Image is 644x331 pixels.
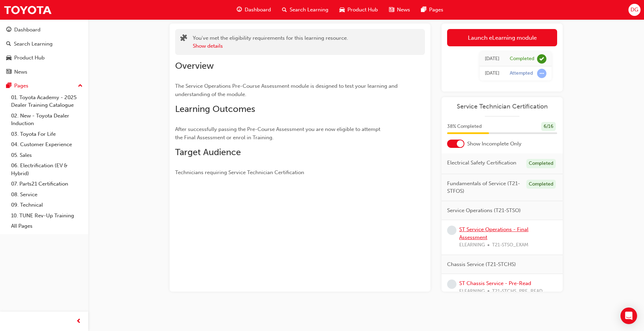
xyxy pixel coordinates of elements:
[421,6,426,14] span: pages-icon
[492,287,543,295] span: T21-STCHS_PRE_READ
[175,104,255,114] span: Learning Outcomes
[526,180,556,189] div: Completed
[3,51,85,64] a: Product Hub
[447,159,516,167] span: Electrical Safety Certification
[6,41,11,47] span: search-icon
[175,147,241,158] span: Target Audience
[347,6,378,14] span: Product Hub
[510,56,534,62] div: Completed
[14,82,28,90] div: Pages
[175,60,214,71] span: Overview
[14,40,53,48] div: Search Learning
[3,2,52,18] img: Trak
[290,6,328,14] span: Search Learning
[397,6,410,14] span: News
[389,6,394,14] span: news-icon
[180,35,187,43] span: puzzle-icon
[14,54,45,62] div: Product Hub
[276,3,334,17] a: search-iconSearch Learning
[3,79,85,92] button: Pages
[485,69,499,77] div: Sun Aug 10 2025 17:45:46 GMT+1000 (Australian Eastern Standard Time)
[193,42,223,50] button: Show details
[447,261,516,268] span: Chassis Service (T21-STCHS)
[245,6,271,14] span: Dashboard
[8,139,85,150] a: 04. Customer Experience
[6,69,11,75] span: news-icon
[14,26,40,34] div: Dashboard
[492,241,528,249] span: T21-STSO_EXAM
[3,66,85,78] a: News
[459,287,485,295] span: ELEARNING
[541,122,556,131] div: 6 / 16
[6,27,11,33] span: guage-icon
[339,6,345,14] span: car-icon
[237,6,242,14] span: guage-icon
[8,111,85,129] a: 02. New - Toyota Dealer Induction
[8,200,85,210] a: 09. Technical
[175,83,399,97] span: The Service Operations Pre-Course Assessment module is designed to test your learning and underst...
[8,189,85,200] a: 08. Service
[447,207,521,215] span: Service Operations (T21-STSO)
[8,221,85,231] a: All Pages
[193,34,348,50] div: You've met the eligibility requirements for this learning resource.
[175,169,304,176] span: Technicians requiring Service Technician Certification
[175,126,382,141] span: After successfully passing the Pre-Course Assessment you are now eligible to attempt the Final As...
[459,241,485,249] span: ELEARNING
[8,160,85,179] a: 06. Electrification (EV & Hybrid)
[447,29,557,46] a: Launch eLearning module
[76,317,81,326] span: prev-icon
[447,123,482,131] span: 38 % Completed
[429,6,443,14] span: Pages
[3,38,85,50] a: Search Learning
[334,3,383,17] a: car-iconProduct Hub
[3,22,85,79] button: DashboardSearch LearningProduct HubNews
[459,226,528,240] a: ST Service Operations - Final Assessment
[459,280,531,286] a: ST Chassis Service - Pre-Read
[3,23,85,36] a: Dashboard
[383,3,416,17] a: news-iconNews
[467,140,521,148] span: Show Incomplete Only
[8,210,85,221] a: 10. TUNE Rev-Up Training
[8,92,85,111] a: 01. Toyota Academy - 2025 Dealer Training Catalogue
[510,70,533,77] div: Attempted
[447,226,456,235] span: learningRecordVerb_NONE-icon
[620,308,637,324] div: Open Intercom Messenger
[78,82,83,91] span: up-icon
[447,180,521,195] span: Fundamentals of Service (T21-STFOS)
[628,4,641,16] button: DG
[8,150,85,161] a: 05. Sales
[8,129,85,140] a: 03. Toyota For Life
[537,54,546,64] span: learningRecordVerb_COMPLETE-icon
[485,55,499,63] div: Sun Aug 10 2025 17:52:37 GMT+1000 (Australian Eastern Standard Time)
[282,6,287,14] span: search-icon
[8,179,85,189] a: 07. Parts21 Certification
[14,68,27,76] div: News
[631,6,638,14] span: DG
[231,3,276,17] a: guage-iconDashboard
[447,280,456,289] span: learningRecordVerb_NONE-icon
[447,103,557,111] a: Service Technician Certification
[537,69,546,78] span: learningRecordVerb_ATTEMPT-icon
[6,55,11,61] span: car-icon
[6,83,11,89] span: pages-icon
[416,3,449,17] a: pages-iconPages
[526,159,556,168] div: Completed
